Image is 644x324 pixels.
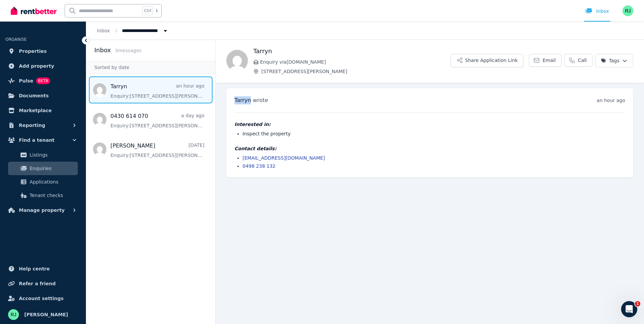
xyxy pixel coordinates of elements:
h1: Tarryn [253,46,451,56]
span: BETA [36,77,50,84]
a: Tenant checks [8,189,78,202]
span: Add property [19,62,54,70]
span: Find a tenant [19,136,55,144]
a: [PERSON_NAME][DATE]Enquiry:[STREET_ADDRESS][PERSON_NAME]. [110,142,204,159]
span: Call [578,57,587,64]
iframe: Intercom live chat [621,301,637,317]
a: Help centre [5,262,80,276]
img: Tarryn [226,50,248,71]
img: Rijo Joseph [8,309,19,320]
span: Reporting [19,121,45,129]
a: Properties [5,44,80,58]
a: Inbox [97,28,110,33]
span: Properties [19,47,47,55]
img: RentBetter [11,6,57,16]
a: Add property [5,59,80,73]
span: Documents [19,92,49,100]
span: Account settings [19,294,64,302]
span: [PERSON_NAME] [24,311,68,319]
div: Inbox [585,8,609,14]
a: Enquiries [8,162,78,175]
nav: Message list [86,74,215,165]
a: [EMAIL_ADDRESS][DOMAIN_NAME] [243,155,325,161]
span: [STREET_ADDRESS][PERSON_NAME] [261,68,451,75]
button: Share Application Link [451,54,523,67]
button: Tags [595,54,633,67]
button: Manage property [5,203,80,217]
time: an hour ago [597,98,625,103]
div: Sorted by date [86,61,215,74]
a: Email [529,54,561,67]
button: Find a tenant [5,133,80,147]
span: Refer a friend [19,280,56,288]
nav: Breadcrumb [86,22,180,39]
h4: Contact details: [234,145,625,152]
span: k [156,8,158,13]
a: Account settings [5,292,80,305]
span: Listings [30,151,75,159]
li: Inspect the property [243,130,625,137]
span: Email [543,57,556,64]
a: Tarrynan hour agoEnquiry:[STREET_ADDRESS][PERSON_NAME]. [110,83,204,99]
span: Tenant checks [30,191,75,199]
span: ORGANISE [5,37,27,42]
span: Marketplace [19,106,52,115]
span: Ctrl [142,6,153,15]
a: Marketplace [5,104,80,117]
a: PulseBETA [5,74,80,88]
h4: Interested in: [234,121,625,128]
a: 0498 238 132 [243,163,276,169]
span: Tarryn [234,97,251,103]
span: Applications [30,178,75,186]
span: 1 [635,301,640,306]
a: Refer a friend [5,277,80,290]
h2: Inbox [94,45,111,55]
a: 0430 614 070a day agoEnquiry:[STREET_ADDRESS][PERSON_NAME]. [110,112,204,129]
span: wrote [253,97,268,103]
span: Enquiries [30,164,75,172]
button: Reporting [5,119,80,132]
a: Applications [8,175,78,189]
span: Pulse [19,77,33,85]
img: Rijo Joseph [622,5,633,16]
span: 3 message s [115,48,141,53]
span: Tags [601,57,619,64]
a: Documents [5,89,80,102]
a: Listings [8,148,78,162]
span: Enquiry via [DOMAIN_NAME] [260,59,451,65]
a: Call [564,54,592,67]
span: Help centre [19,265,50,273]
span: Manage property [19,206,65,214]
